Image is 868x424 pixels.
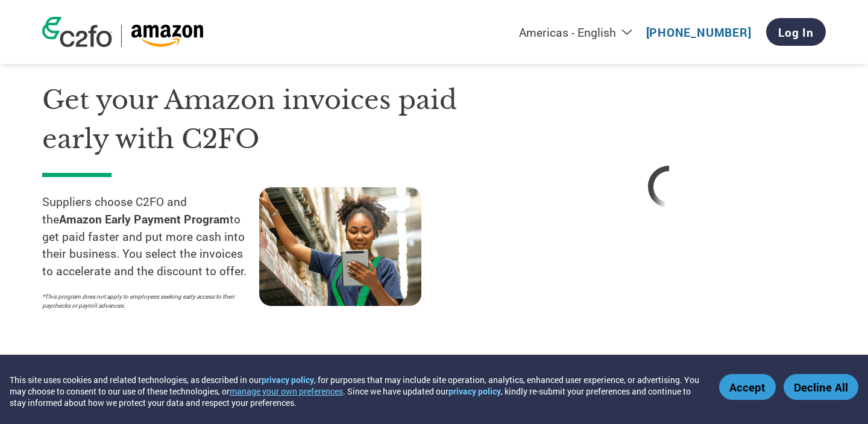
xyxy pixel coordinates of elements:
div: This site uses cookies and related technologies, as described in our , for purposes that may incl... [10,374,702,408]
h1: Get your Amazon invoices paid early with C2FO [42,81,476,158]
button: manage your own preferences [230,385,343,397]
p: Suppliers choose C2FO and the to get paid faster and put more cash into their business. You selec... [42,193,259,280]
a: privacy policy [448,385,501,397]
p: *This program does not apply to employees seeking early access to their paychecks or payroll adva... [42,292,247,310]
img: c2fo logo [42,17,112,47]
a: Log In [766,18,826,46]
strong: Amazon Early Payment Program [59,211,230,226]
button: Accept [719,374,776,400]
button: Decline All [784,374,858,400]
img: Amazon [131,25,204,47]
a: privacy policy [262,374,314,385]
a: [PHONE_NUMBER] [646,25,752,40]
img: supply chain worker [259,187,421,306]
